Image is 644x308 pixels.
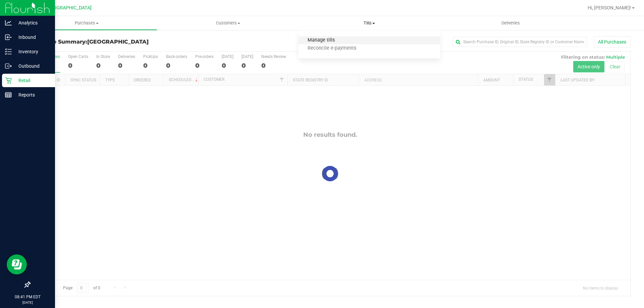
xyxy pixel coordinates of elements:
[7,254,27,274] iframe: Resource center
[5,19,12,26] inline-svg: Analytics
[5,77,12,84] inline-svg: Retail
[5,48,12,55] inline-svg: Inventory
[12,62,52,70] p: Outbound
[30,39,230,45] h3: Purchase Summary:
[5,34,12,41] inline-svg: Inbound
[157,16,299,30] a: Customers
[299,16,440,30] a: Tills Manage tills Reconcile e-payments
[492,20,529,26] span: Deliveries
[12,33,52,41] p: Inbound
[5,91,12,98] inline-svg: Reports
[3,300,52,305] p: [DATE]
[12,19,52,27] p: Analytics
[12,76,52,84] p: Retail
[46,5,92,11] span: [GEOGRAPHIC_DATA]
[16,16,157,30] a: Purchases
[594,36,631,48] button: All Purchases
[87,39,149,45] span: [GEOGRAPHIC_DATA]
[299,20,440,26] span: Tills
[299,46,365,51] span: Reconcile e-payments
[12,91,52,99] p: Reports
[453,37,587,47] input: Search Purchase ID, Original ID, State Registry ID or Customer Name...
[299,38,344,43] span: Manage tills
[5,63,12,69] inline-svg: Outbound
[16,20,157,26] span: Purchases
[440,16,581,30] a: Deliveries
[12,48,52,56] p: Inventory
[588,5,631,10] span: Hi, [PERSON_NAME]!
[158,20,298,26] span: Customers
[3,294,52,300] p: 08:41 PM EDT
